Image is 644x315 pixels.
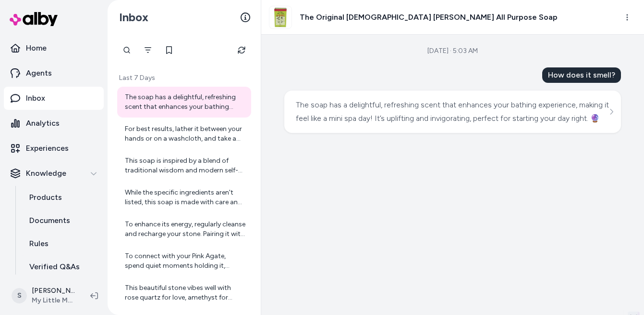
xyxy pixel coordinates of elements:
div: For best results, lather it between your hands or on a washcloth, and take a moment to set your i... [125,124,245,144]
a: Analytics [4,112,104,135]
button: Knowledge [4,162,104,185]
button: See more [606,106,617,118]
p: Knowledge [26,168,66,179]
span: My Little Magic Shop [32,296,75,305]
button: S[PERSON_NAME]My Little Magic Shop [6,280,83,311]
a: Home [4,37,104,60]
div: To connect with your Pink Agate, spend quiet moments holding it, reflecting on your intentions. S... [125,251,245,271]
p: Rules [29,238,49,249]
p: Last 7 Days [117,73,251,83]
a: To connect with your Pink Agate, spend quiet moments holding it, reflecting on your intentions. S... [117,246,251,276]
a: The soap has a delightful, refreshing scent that enhances your bathing experience, making it feel... [117,87,251,118]
div: To enhance its energy, regularly cleanse and recharge your stone. Pairing it with other crystals ... [125,220,245,239]
a: Documents [20,209,104,232]
a: For best results, lather it between your hands or on a washcloth, and take a moment to set your i... [117,118,251,149]
h2: Inbox [119,10,148,25]
p: Inbox [26,92,45,104]
span: S [12,288,27,303]
div: The soap has a delightful, refreshing scent that enhances your bathing experience, making it feel... [296,98,609,125]
img: MyLittleMagicShopNewItem_20.png [269,6,292,28]
a: Inbox [4,87,104,110]
p: Verified Q&As [29,261,80,273]
a: To enhance its energy, regularly cleanse and recharge your stone. Pairing it with other crystals ... [117,214,251,245]
p: Analytics [26,118,60,129]
a: This soap is inspired by a blend of traditional wisdom and modern self-care, aiming to uplift and... [117,150,251,181]
a: Rules [20,232,104,255]
a: Products [20,186,104,209]
p: Home [26,42,47,54]
p: Documents [29,215,70,226]
a: Experiences [4,137,104,160]
h3: The Original [DEMOGRAPHIC_DATA] [PERSON_NAME] All Purpose Soap [300,12,558,23]
div: How does it smell? [542,67,621,83]
div: [DATE] · 5:03 AM [427,46,478,56]
button: Filter [138,40,158,60]
div: This beautiful stone vibes well with rose quartz for love, amethyst for peace, and clear quartz f... [125,283,245,302]
div: While the specific ingredients aren't listed, this soap is made with care and intention, focusing... [125,188,245,207]
p: Experiences [26,143,69,154]
div: The soap has a delightful, refreshing scent that enhances your bathing experience, making it feel... [125,92,245,112]
p: Products [29,192,62,203]
a: Verified Q&As [20,255,104,278]
p: [PERSON_NAME] [32,286,75,296]
a: While the specific ingredients aren't listed, this soap is made with care and intention, focusing... [117,182,251,213]
a: Agents [4,62,104,85]
div: This soap is inspired by a blend of traditional wisdom and modern self-care, aiming to uplift and... [125,156,245,175]
p: Agents [26,67,52,79]
button: Refresh [232,40,251,60]
img: alby Logo [10,12,58,26]
a: This beautiful stone vibes well with rose quartz for love, amethyst for peace, and clear quartz f... [117,277,251,308]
